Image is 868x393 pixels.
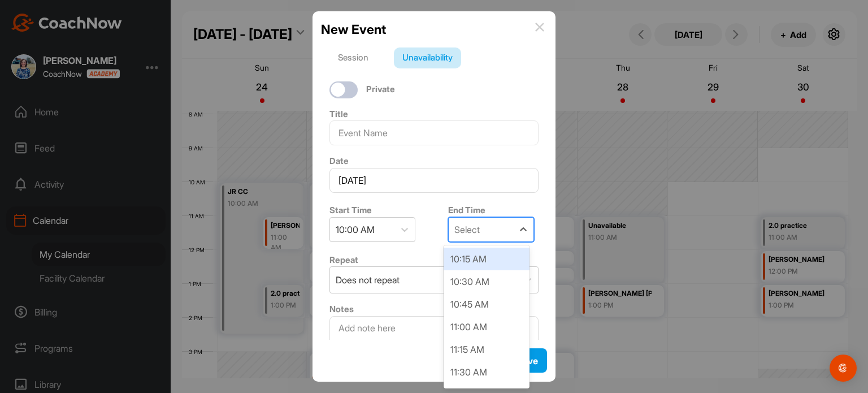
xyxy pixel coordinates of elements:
div: 11:00 AM [444,316,530,338]
div: 10:15 AM [444,248,530,270]
label: Private [366,83,395,96]
label: Repeat [329,254,358,265]
div: 10:45 AM [444,293,530,316]
div: 11:15 AM [444,338,530,361]
label: End Time [448,205,485,215]
input: Event Name [329,120,539,145]
label: Date [329,156,349,166]
div: Does not repeat [336,273,400,287]
label: Start Time [329,205,372,215]
div: Unavailability [394,47,461,69]
div: 10:30 AM [444,270,530,293]
label: Notes [329,304,354,314]
div: 11:30 AM [444,361,530,383]
div: Open Intercom Messenger [830,355,857,382]
label: Title [329,109,348,119]
div: Select [454,223,480,236]
img: info [535,23,544,32]
input: Select Date [329,168,539,193]
div: 10:00 AM [336,223,375,236]
div: Session [329,47,377,69]
h2: New Event [321,20,386,39]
